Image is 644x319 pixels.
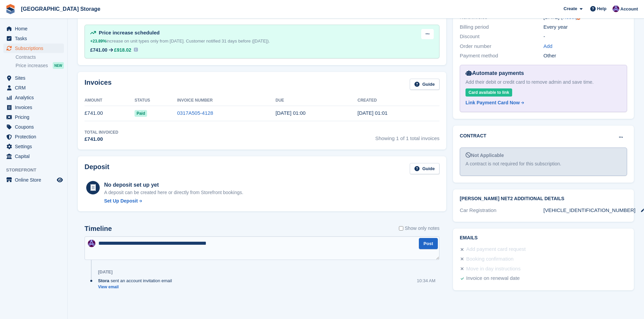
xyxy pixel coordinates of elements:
a: menu [3,122,64,132]
span: Sites [15,73,55,83]
a: Price increases NEW [16,62,64,69]
label: Show only notes [399,225,439,232]
input: Show only notes [399,225,403,232]
span: increase on unit types only from [DATE]. [90,38,185,44]
time: 2025-01-10 01:01:05 UTC [358,110,388,116]
time: 2025-01-11 01:00:00 UTC [276,110,306,116]
div: [VEHICLE_IDENTIFICATION_NUMBER] [544,207,627,214]
div: Link Payment Card Now [466,99,520,106]
div: Booking confirmation [466,255,514,263]
a: Reset [563,14,576,20]
div: sent an account invitation email [98,277,175,284]
span: Help [597,5,606,12]
div: Not Applicable [466,152,621,159]
th: Amount [85,95,135,106]
div: Discount [460,33,543,41]
span: Capital [15,152,55,161]
div: Card available to link [466,88,512,97]
a: 0317A505-4128 [177,110,213,116]
span: Settings [15,142,55,151]
a: menu [3,83,64,92]
span: Home [15,24,55,33]
a: menu [3,73,64,83]
div: Add their debit or credit card to remove admin and save time. [466,79,621,86]
a: Contracts [16,54,64,60]
span: Storefront [6,167,67,174]
div: - [544,33,627,41]
div: Set Up Deposit [104,197,138,205]
div: Add payment card request [466,245,526,254]
div: [DATE] [98,269,113,275]
span: Pricing [15,112,55,122]
a: Set Up Deposit [104,197,243,205]
a: menu [3,24,64,33]
img: Hollie Harvey [613,5,619,12]
div: Car Registration [460,207,543,214]
a: Guide [410,163,439,174]
a: Add [544,43,553,50]
a: menu [3,152,64,161]
div: Move in day instructions [466,265,521,273]
img: icon-info-931a05b42745ab749e9cb3f8fd5492de83d1ef71f8849c2817883450ef4d471b.svg [134,48,138,52]
div: Total Invoiced [85,129,118,135]
span: CRM [15,83,55,92]
span: Price increases [16,62,48,69]
a: [GEOGRAPHIC_DATA] Storage [18,3,103,15]
span: Analytics [15,93,55,102]
a: menu [3,103,64,112]
div: Billing period [460,23,543,31]
span: Stora [98,277,109,284]
h2: Timeline [85,225,112,233]
div: Automate payments [466,69,621,77]
p: A deposit can be created here or directly from Storefront bookings. [104,189,243,196]
div: Every year [544,23,627,31]
h2: Contract [460,132,486,139]
div: +23.89% [90,38,106,45]
div: A contract is not required for this subscription. [466,160,621,167]
span: Account [620,6,638,12]
span: Showing 1 of 1 total invoices [375,129,439,143]
a: menu [3,93,64,102]
div: NEW [53,62,64,69]
th: Invoice Number [177,95,276,106]
a: View email [98,284,175,290]
img: Hollie Harvey [88,240,95,247]
span: Subscriptions [15,44,55,53]
div: Invoice on renewal date [466,274,520,283]
h2: Deposit [85,163,109,174]
a: menu [3,112,64,122]
h2: [PERSON_NAME] Net2 Additional Details [460,196,627,202]
div: 10:34 AM [417,277,435,284]
a: menu [3,44,64,53]
th: Created [358,95,440,106]
th: Due [276,95,358,106]
span: Invoices [15,103,55,112]
a: menu [3,142,64,151]
td: £741.00 [85,106,135,121]
div: £741.00 [90,47,108,53]
a: Preview store [56,176,64,184]
div: Payment method [460,52,543,60]
a: menu [3,132,64,141]
span: Customer notified 31 days before ([DATE]). [186,38,270,44]
div: £741.00 [85,135,118,143]
span: Price increase scheduled [99,30,160,35]
h2: Invoices [85,79,112,90]
div: Order number [460,43,543,50]
th: Status [135,95,177,106]
div: No deposit set up yet [104,181,243,189]
span: Protection [15,132,55,141]
button: Post [419,238,438,249]
span: Coupons [15,122,55,132]
span: Create [564,5,577,12]
a: Guide [410,79,439,90]
span: Tasks [15,34,55,43]
span: Online Store [15,175,55,185]
a: menu [3,34,64,43]
div: Other [544,52,627,60]
a: Link Payment Card Now [466,99,619,106]
h2: Emails [460,235,627,241]
span: Paid [135,110,147,117]
a: menu [3,175,64,185]
img: stora-icon-8386f47178a22dfd0bd8f6a31ec36ba5ce8667c1dd55bd0f319d3a0aa187defe.svg [5,4,16,14]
